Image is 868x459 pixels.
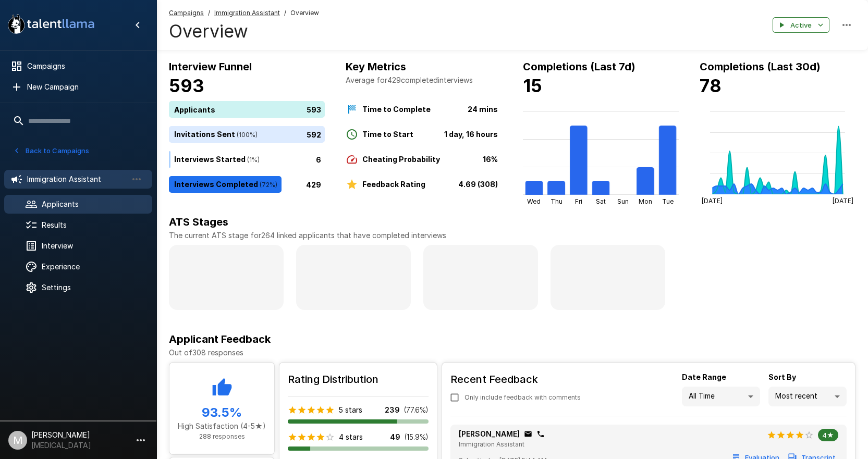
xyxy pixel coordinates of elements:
[405,432,429,442] p: ( 15.9 %)
[450,371,589,388] h6: Recent Feedback
[662,197,673,205] tspan: Tue
[307,104,321,115] p: 593
[169,333,271,345] b: Applicant Feedback
[768,387,847,406] div: Most recent
[290,8,319,18] span: Overview
[169,348,855,358] p: Out of 308 responses
[178,404,266,421] h5: 93.5 %
[362,130,413,139] b: Time to Start
[178,421,266,431] p: High Satisfaction (4-5★)
[523,60,635,73] b: Completions (Last 7d)
[700,75,722,96] b: 78
[524,430,532,438] div: Click to copy
[169,75,204,96] b: 593
[464,392,581,403] span: Only include feedback with comments
[404,405,429,415] p: ( 77.6 %)
[214,9,280,17] u: Immigration Assistant
[288,371,429,388] h6: Rating Distribution
[199,432,245,440] span: 288 responses
[702,197,723,205] tspan: [DATE]
[536,430,545,438] div: Click to copy
[169,9,204,17] u: Campaigns
[385,405,400,415] p: 239
[284,8,286,18] span: /
[459,429,520,439] p: [PERSON_NAME]
[596,197,606,205] tspan: Sat
[362,105,431,114] b: Time to Complete
[346,75,502,85] p: Average for 429 completed interviews
[468,105,498,114] b: 24 mins
[169,230,855,241] p: The current ATS stage for 264 linked applicants that have completed interviews
[444,130,498,139] b: 1 day, 16 hours
[768,373,796,381] b: Sort By
[682,373,726,381] b: Date Range
[574,197,582,205] tspan: Fri
[458,180,498,189] b: 4.69 (308)
[550,197,562,205] tspan: Thu
[527,197,541,205] tspan: Wed
[169,216,228,228] b: ATS Stages
[339,432,363,442] p: 4 stars
[169,60,252,73] b: Interview Funnel
[307,129,321,140] p: 592
[682,387,760,406] div: All Time
[523,75,542,96] b: 15
[339,405,362,415] p: 5 stars
[818,431,838,439] span: 4★
[316,154,321,165] p: 6
[208,8,210,18] span: /
[459,440,524,448] span: Immigration Assistant
[773,17,829,33] button: Active
[390,432,400,442] p: 49
[700,60,821,73] b: Completions (Last 30d)
[483,155,498,164] b: 16%
[617,197,629,205] tspan: Sun
[362,180,425,189] b: Feedback Rating
[346,60,406,73] b: Key Metrics
[306,179,321,190] p: 429
[833,197,853,205] tspan: [DATE]
[362,155,440,164] b: Cheating Probability
[639,197,652,205] tspan: Mon
[169,20,319,42] h4: Overview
